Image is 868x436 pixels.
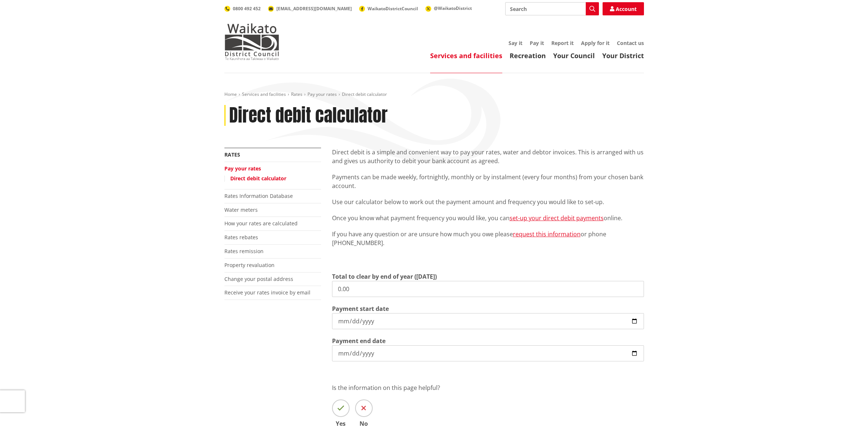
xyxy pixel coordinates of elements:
label: Total to clear by end of year ([DATE]) [332,272,437,281]
a: Contact us [617,40,644,46]
a: Say it [508,40,522,46]
a: Rates remission [224,248,264,255]
a: Rates Information Database [224,192,293,199]
a: Receive your rates invoice by email [224,289,310,296]
a: Home [224,91,237,97]
a: Apply for it [581,40,610,46]
img: Waikato District Council - Te Kaunihera aa Takiwaa o Waikato [224,23,279,60]
p: Use our calculator below to work out the payment amount and frequency you would like to set-up. [332,198,644,206]
p: Once you know what payment frequency you would like, you can online. [332,214,644,222]
p: If you have any question or are unsure how much you owe please or phone [PHONE_NUMBER]. [332,230,644,247]
span: [EMAIL_ADDRESS][DOMAIN_NAME] [276,5,352,12]
a: Account [603,2,644,15]
span: No [355,421,373,426]
a: WaikatoDistrictCouncil [359,5,418,12]
a: Rates [291,91,302,97]
p: Payments can be made weekly, fortnightly, monthly or by instalment (every four months) from your ... [332,173,644,190]
p: Direct debit is a simple and convenient way to pay your rates, water and debtor invoices. This is... [332,148,644,165]
nav: breadcrumb [224,91,644,98]
a: 0800 492 452 [224,5,261,12]
label: Payment end date [332,337,385,345]
a: Your District [602,51,644,60]
a: Rates [224,151,240,158]
span: 0800 492 452 [233,5,261,12]
a: request this information [513,230,581,238]
h1: Direct debit calculator [229,105,388,126]
a: Report it [551,40,574,46]
a: Services and facilities [242,91,286,97]
a: Recreation [510,51,546,60]
span: WaikatoDistrictCouncil [368,5,418,12]
a: set-up your direct debit payments [510,214,604,222]
a: Pay your rates [308,91,337,97]
a: Property revaluation [224,262,275,268]
span: @WaikatoDistrict [434,5,472,11]
span: Yes [332,421,350,426]
a: Pay your rates [224,165,261,172]
a: [EMAIL_ADDRESS][DOMAIN_NAME] [268,5,352,12]
a: Services and facilities [430,51,502,60]
a: Rates rebates [224,234,258,241]
label: Payment start date [332,304,389,313]
a: @WaikatoDistrict [425,5,472,11]
a: Your Council [553,51,595,60]
p: Is the information on this page helpful? [332,383,644,392]
a: Change your postal address [224,275,293,282]
a: How your rates are calculated [224,220,298,227]
span: Direct debit calculator [342,91,387,97]
input: Search input [505,2,599,15]
a: Direct debit calculator [230,175,286,182]
a: Pay it [530,40,544,46]
a: Water meters [224,206,258,213]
